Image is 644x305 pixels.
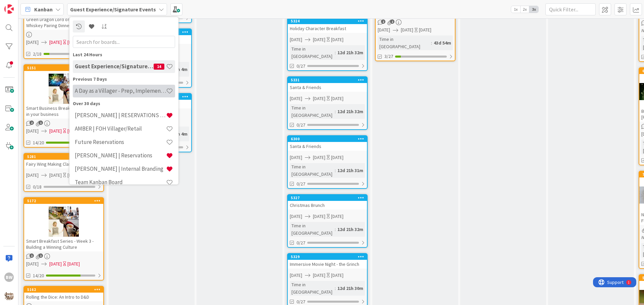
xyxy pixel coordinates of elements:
[288,77,367,83] div: 5331
[27,66,103,70] div: 5151
[297,180,305,187] span: 0/27
[288,195,367,201] div: 5327
[378,26,390,33] span: [DATE]
[390,19,394,24] span: 2
[73,51,175,58] div: Last 24 Hours
[290,163,335,178] div: Time in [GEOGRAPHIC_DATA]
[288,136,367,142] div: 6300
[288,83,367,92] div: Santa & Friends
[27,199,103,203] div: 5172
[75,165,166,172] h4: [PERSON_NAME] | Internal Branding
[313,272,325,279] span: [DATE]
[23,197,104,281] a: 5172Smart Breakfast Series - Week 3 - Building a Winning Culture[DATE][DATE][DATE]14/20
[4,4,14,14] img: Visit kanbanzone.com
[287,194,368,248] a: 5327Christmas Brunch[DATE][DATE][DATE]Time in [GEOGRAPHIC_DATA]:12d 21h 32m0/27
[290,45,335,60] div: Time in [GEOGRAPHIC_DATA]
[335,49,336,56] span: :
[67,260,80,268] div: [DATE]
[49,128,62,135] span: [DATE]
[290,222,335,237] div: Time in [GEOGRAPHIC_DATA]
[75,179,166,185] h4: Team Kanban Board
[75,139,166,145] h4: Future Reservations
[33,183,42,190] span: 0/18
[290,36,302,43] span: [DATE]
[335,226,336,233] span: :
[290,281,335,296] div: Time in [GEOGRAPHIC_DATA]
[24,198,103,251] div: 5172Smart Breakfast Series - Week 3 - Building a Winning Culture
[336,226,365,233] div: 12d 21h 32m
[288,201,367,210] div: Christmas Brunch
[39,121,43,125] span: 1
[290,154,302,161] span: [DATE]
[73,76,175,83] div: Previous 7 Days
[288,18,367,33] div: 5324Holiday Character Breakfast
[24,65,103,71] div: 5151
[24,104,103,119] div: Smart Business Breakfast - Using AI in your business
[520,6,529,13] span: 2x
[287,76,368,130] a: 5331Santa & Friends[DATE][DATE][DATE]Time in [GEOGRAPHIC_DATA]:12d 21h 32m0/27
[291,254,367,259] div: 5329
[291,196,367,200] div: 5327
[49,172,62,179] span: [DATE]
[288,18,367,24] div: 5324
[24,154,103,160] div: 5281
[24,237,103,251] div: Smart Breakfast Series - Week 3 - Building a Winning Culture
[297,63,305,70] span: 0/27
[30,121,34,125] span: 2
[67,172,80,179] div: [DATE]
[24,15,103,30] div: Green Dragon Lord of the Rings Whiskey Pairing Dinner [DATE]
[288,260,367,269] div: Immersive Movie Night - the Grinch
[297,122,305,129] span: 0/27
[26,260,39,268] span: [DATE]
[288,254,367,260] div: 5329
[335,108,336,115] span: :
[26,39,39,46] span: [DATE]
[331,36,343,43] div: [DATE]
[290,213,302,220] span: [DATE]
[287,17,368,71] a: 5324Holiday Character Breakfast[DATE][DATE][DATE]Time in [GEOGRAPHIC_DATA]:12d 21h 32m0/27
[70,6,156,13] b: Guest Experience/Signature Events
[288,24,367,33] div: Holiday Character Breakfast
[24,9,103,30] div: Green Dragon Lord of the Rings Whiskey Pairing Dinner [DATE]
[431,39,432,47] span: :
[313,36,325,43] span: [DATE]
[288,136,367,151] div: 6300Santa & Friends
[75,125,166,132] h4: AMBER | FOH Villager/Retail
[27,154,103,159] div: 5281
[49,260,62,268] span: [DATE]
[381,19,385,24] span: 2
[331,154,343,161] div: [DATE]
[290,95,302,102] span: [DATE]
[4,273,14,282] div: BW
[24,293,103,301] div: Rolling the Dice: An Intro to D&D
[335,285,336,292] span: :
[23,64,104,148] a: 5151Smart Business Breakfast - Using AI in your business[DATE][DATE][DATE]14/20
[288,195,367,210] div: 5327Christmas Brunch
[287,135,368,189] a: 6300Santa & Friends[DATE][DATE][DATE]Time in [GEOGRAPHIC_DATA]:12d 21h 31m0/27
[67,39,80,46] div: [DATE]
[291,19,367,23] div: 5324
[27,287,103,292] div: 5162
[378,35,431,50] div: Time in [GEOGRAPHIC_DATA]
[75,87,166,94] h4: A Day as a Villager - Prep, Implement and Execute
[33,51,42,58] span: 2/18
[75,63,154,70] h4: Guest Experience/Signature Events
[49,39,62,46] span: [DATE]
[67,128,80,135] div: [DATE]
[73,100,175,107] div: Over 30 days
[30,253,34,258] span: 1
[290,104,335,119] div: Time in [GEOGRAPHIC_DATA]
[313,213,325,220] span: [DATE]
[75,152,166,159] h4: [PERSON_NAME] | Reservations
[24,287,103,301] div: 5162Rolling the Dice: An Intro to D&D
[335,167,336,174] span: :
[331,95,343,102] div: [DATE]
[290,272,302,279] span: [DATE]
[33,272,44,279] span: 14/20
[336,285,365,292] div: 12d 21h 30m
[313,95,325,102] span: [DATE]
[419,26,431,33] div: [DATE]
[23,153,104,192] a: 5281Fairy Wing Making Class[DATE][DATE][DATE]0/18
[384,53,393,60] span: 3/27
[288,77,367,92] div: 5331Santa & Friends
